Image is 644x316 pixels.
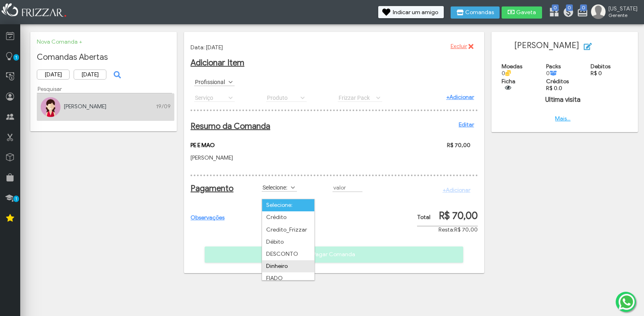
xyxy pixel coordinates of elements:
[498,40,631,53] h2: [PERSON_NAME]
[502,70,511,77] span: 0
[445,40,477,53] button: Excluir
[13,196,19,202] span: 1
[516,10,536,15] span: Gaveta
[393,10,438,15] span: Indicar um amigo
[74,70,106,80] input: Data Final
[262,224,314,236] li: Credito_Frizzar
[417,214,430,221] span: Total
[447,142,470,149] span: R$ 70,00
[191,58,478,68] h2: Adicionar Item
[593,40,609,53] span: Editar
[451,6,500,19] button: Comandas
[191,154,352,161] p: [PERSON_NAME]
[446,94,474,101] a: +Adicionar
[546,70,557,77] span: 0
[502,63,522,70] span: Moedas
[502,85,514,91] button: ui-button
[110,69,123,81] button: ui-button
[191,121,474,131] h2: Resumo da Comanda
[591,70,602,77] a: R$ 0
[552,4,559,11] span: 0
[498,96,628,104] h4: Ultima visita
[577,6,585,19] a: 0
[37,38,82,45] a: Nova Comanda +
[566,4,573,11] span: 0
[549,6,557,19] a: 0
[333,183,362,192] input: valor
[37,52,170,62] h2: Comandas Abertas
[262,199,314,211] li: Selecione:
[378,6,444,18] button: Indicar um amigo
[617,292,636,312] img: whatsapp.png
[580,4,587,11] span: 0
[417,226,478,233] div: Resta:
[454,226,478,233] span: R$ 70,00
[262,248,314,260] li: DESCONTO
[116,69,117,81] span: ui-button
[191,44,478,51] p: Data: [DATE]
[191,183,234,194] h2: Pagamento
[262,211,314,223] li: Crédito
[262,272,314,284] li: FIADO
[555,115,570,122] a: Mais...
[591,4,640,21] a: [US_STATE] Gerente
[502,78,515,85] span: Ficha
[191,214,225,221] a: Observações
[591,63,610,70] span: Debitos
[502,6,542,19] button: Gaveta
[439,210,478,222] span: R$ 70,00
[156,103,171,110] span: 19/09
[37,85,172,93] input: Pesquisar
[546,85,562,92] a: R$ 0.0
[465,10,494,15] span: Comandas
[608,12,638,18] span: Gerente
[579,40,614,53] button: Editar
[191,142,215,149] span: PE E MAO
[262,260,314,272] li: Dinheiro
[608,5,638,12] span: [US_STATE]
[451,40,467,53] span: Excluir
[194,78,227,86] label: Profissional
[64,103,106,110] a: [PERSON_NAME]
[262,236,314,248] li: Débito
[459,121,474,128] a: Editar
[563,6,571,19] a: 0
[13,54,19,61] span: 1
[262,183,290,191] label: Selecione:
[546,78,569,85] span: Créditos
[546,63,561,70] span: Packs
